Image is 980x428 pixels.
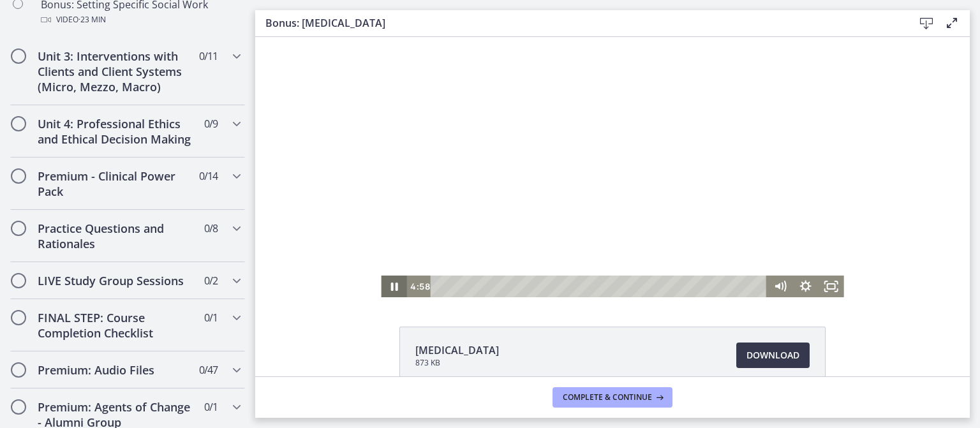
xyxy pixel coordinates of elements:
[746,348,799,363] span: Download
[265,15,893,31] h3: Bonus: [MEDICAL_DATA]
[415,343,499,358] span: [MEDICAL_DATA]
[199,362,218,378] span: 0 / 47
[78,12,106,27] span: · 23 min
[415,358,499,368] span: 873 KB
[199,168,218,184] span: 0 / 14
[204,221,218,236] span: 0 / 8
[199,48,218,64] span: 0 / 11
[204,310,218,325] span: 0 / 1
[204,116,218,131] span: 0 / 9
[255,37,970,297] iframe: Video Lesson
[553,387,672,408] button: Complete & continue
[538,239,563,260] button: Show settings menu
[38,273,193,288] h2: LIVE Study Group Sessions
[38,48,193,94] h2: Unit 3: Interventions with Clients and Client Systems (Micro, Mezzo, Macro)
[38,221,193,251] h2: Practice Questions and Rationales
[38,168,193,199] h2: Premium - Clinical Power Pack
[38,362,193,378] h2: Premium: Audio Files
[204,273,218,288] span: 0 / 2
[38,310,193,341] h2: FINAL STEP: Course Completion Checklist
[204,399,218,415] span: 0 / 1
[41,12,240,27] div: Video
[563,239,589,260] button: Fullscreen
[512,239,538,260] button: Mute
[38,116,193,147] h2: Unit 4: Professional Ethics and Ethical Decision Making
[563,392,652,402] span: Complete & continue
[736,343,810,368] a: Download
